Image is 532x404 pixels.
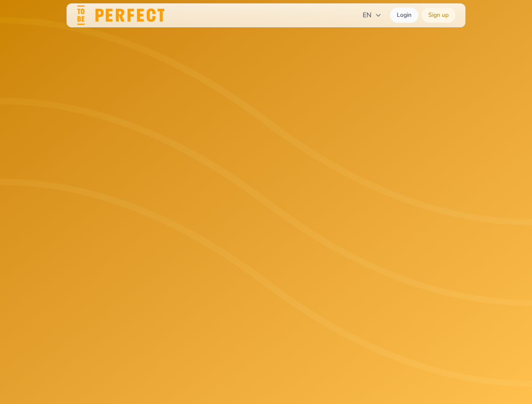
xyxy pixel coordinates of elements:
[358,7,387,24] button: EN
[390,8,418,23] a: Login
[363,10,382,20] span: EN
[77,5,164,25] img: TOBEPERFECT logo
[422,8,455,23] a: Sign up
